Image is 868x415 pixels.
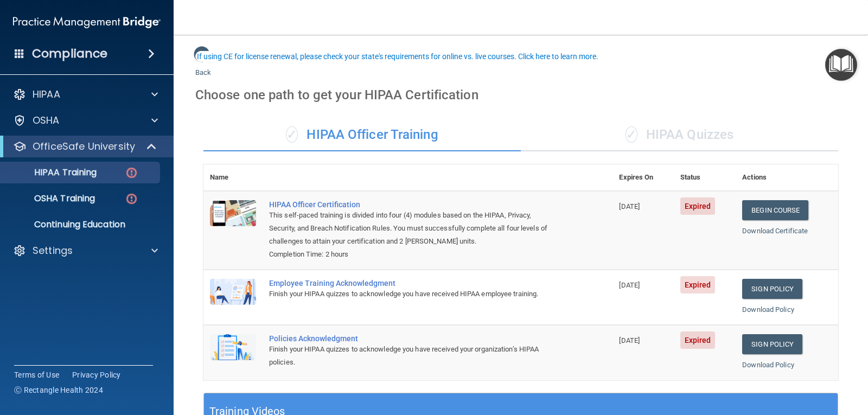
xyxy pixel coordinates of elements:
th: Actions [736,164,838,191]
img: danger-circle.6113f641.png [125,192,138,206]
th: Expires On [612,164,673,191]
a: Download Policy [742,361,794,369]
a: OfficeSafe University [13,140,157,153]
a: Settings [13,244,158,257]
th: Status [674,164,736,191]
a: Download Certificate [742,227,808,235]
span: Expired [680,276,716,293]
div: Completion Time: 2 hours [269,248,558,261]
span: Expired [680,331,716,349]
span: [DATE] [619,202,640,210]
div: If using CE for license renewal, please check your state's requirements for online vs. live cours... [197,53,598,60]
p: Settings [33,244,73,257]
h4: Compliance [32,46,107,61]
a: HIPAA [13,88,158,101]
span: [DATE] [619,336,640,344]
p: HIPAA [33,88,60,101]
a: OSHA [13,114,158,127]
button: Open Resource Center [825,49,857,81]
a: Back [195,55,211,76]
th: Name [203,164,263,191]
a: Privacy Policy [72,369,121,380]
div: Choose one path to get your HIPAA Certification [195,79,846,111]
div: HIPAA Officer Training [203,119,521,151]
a: Sign Policy [742,334,802,354]
img: PMB logo [13,11,161,33]
a: Sign Policy [742,279,802,299]
span: [DATE] [619,281,640,289]
div: Finish your HIPAA quizzes to acknowledge you have received HIPAA employee training. [269,288,558,301]
button: If using CE for license renewal, please check your state's requirements for online vs. live cours... [195,51,600,62]
div: Policies Acknowledgment [269,334,558,343]
span: Ⓒ Rectangle Health 2024 [14,385,103,395]
p: OSHA Training [7,193,95,204]
div: Employee Training Acknowledgment [269,279,558,288]
p: OSHA [33,114,60,127]
a: Download Policy [742,305,794,314]
div: HIPAA Quizzes [521,119,838,151]
img: danger-circle.6113f641.png [125,166,138,180]
span: ✓ [286,126,298,143]
a: HIPAA Officer Certification [269,200,558,209]
a: Terms of Use [14,369,59,380]
p: Continuing Education [7,219,155,230]
span: Expired [680,197,716,215]
span: ✓ [626,126,637,143]
p: OfficeSafe University [33,140,135,153]
p: HIPAA Training [7,167,97,178]
a: Begin Course [742,200,808,220]
div: This self-paced training is divided into four (4) modules based on the HIPAA, Privacy, Security, ... [269,209,558,248]
div: Finish your HIPAA quizzes to acknowledge you have received your organization’s HIPAA policies. [269,343,558,369]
